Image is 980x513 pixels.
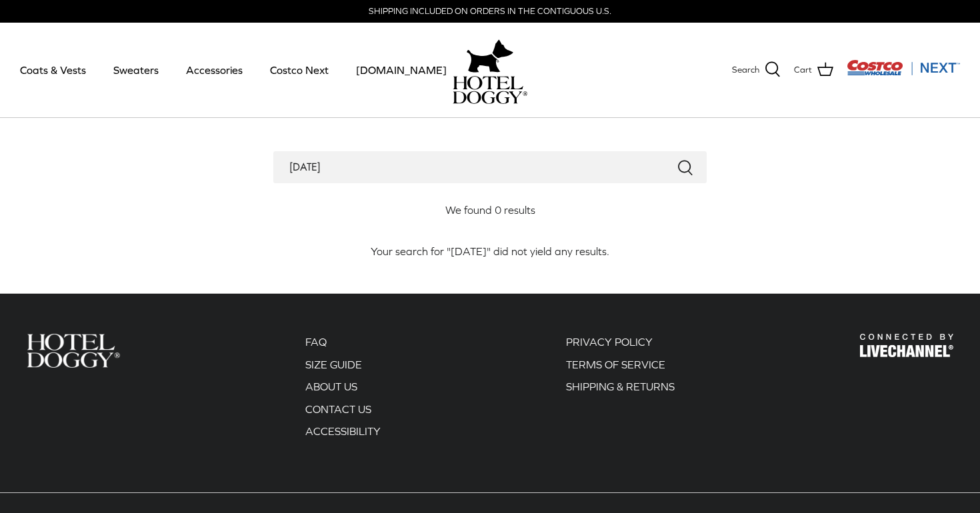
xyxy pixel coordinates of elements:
a: Accessories [174,47,255,93]
a: hoteldoggy.com hoteldoggycom [453,36,527,104]
a: TERMS OF SERVICE [566,358,665,370]
input: Search Store [273,151,707,183]
img: Hotel Doggy Costco Next [27,334,120,368]
img: hoteldoggy.com [467,36,513,76]
a: Visit Costco Next [847,68,960,78]
a: Cart [794,61,833,79]
a: PRIVACY POLICY [566,336,653,348]
p: Your search for "[DATE]" did not yield any results. [20,243,960,260]
a: SHIPPING & RETURNS [566,380,675,392]
a: FAQ [305,336,327,348]
a: Costco Next [258,47,341,93]
img: Hotel Doggy Costco Next [860,334,953,357]
div: Secondary navigation [553,334,688,446]
div: Secondary navigation [292,334,394,446]
img: Costco Next [847,59,960,76]
div: We found 0 results [20,202,960,219]
span: Search [732,63,759,77]
a: Search [732,61,781,79]
img: hoteldoggycom [453,76,527,104]
button: Submit [677,159,693,176]
a: Coats & Vests [8,47,98,93]
a: Sweaters [101,47,171,93]
span: Cart [794,63,812,77]
a: ACCESSIBILITY [305,425,381,437]
a: ABOUT US [305,380,357,392]
a: SIZE GUIDE [305,358,362,370]
a: [DOMAIN_NAME] [344,47,459,93]
a: CONTACT US [305,403,371,415]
